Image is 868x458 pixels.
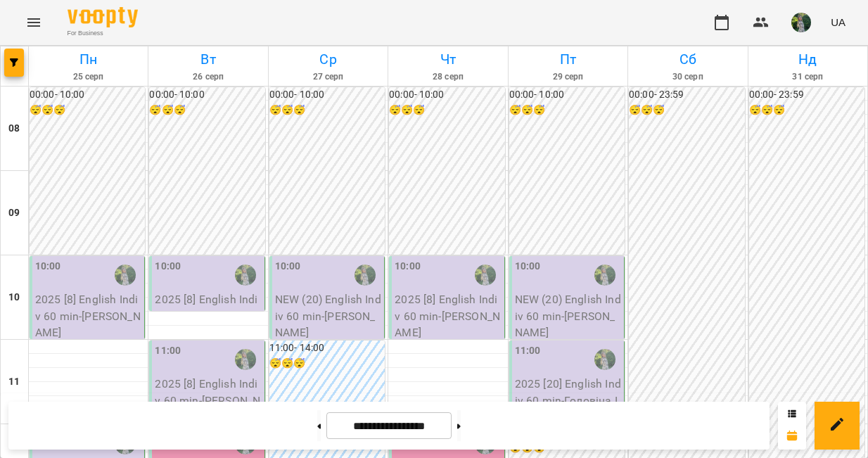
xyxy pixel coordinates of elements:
p: 2025 [8] English Indiv 60 min - [PERSON_NAME] [35,291,141,341]
h6: 31 серп [751,70,865,84]
h6: 😴😴😴 [269,103,385,118]
h6: 😴😴😴 [269,356,385,371]
h6: Нд [751,49,865,70]
img: 429a96cc9ef94a033d0b11a5387a5960.jfif [791,13,811,32]
h6: 😴😴😴 [749,103,864,118]
label: 10:00 [35,259,61,274]
h6: 00:00 - 23:59 [629,87,744,103]
img: Ряба Надія Федорівна (а) [594,265,615,286]
h6: 😴😴😴 [30,103,145,118]
img: Ряба Надія Федорівна (а) [355,265,376,286]
h6: 30 серп [630,70,745,84]
span: UA [831,15,845,30]
h6: Сб [630,49,745,70]
h6: 25 серп [31,70,146,84]
h6: 00:00 - 10:00 [149,87,264,103]
p: NEW (20) English Indiv 60 min - [PERSON_NAME] [275,291,381,341]
img: Voopty Logo [68,7,138,27]
label: 10:00 [395,259,421,274]
h6: 00:00 - 23:59 [749,87,864,103]
h6: 00:00 - 10:00 [509,87,625,103]
h6: Ср [271,49,385,70]
label: 10:00 [515,259,541,274]
h6: 08 [8,121,20,136]
h6: 😴😴😴 [509,103,625,118]
h6: 11:00 - 14:00 [269,341,385,356]
p: 2025 [20] English Indiv 60 min - Головіна Ілона [515,376,621,426]
p: 2025 [8] English Indiv 60 min - [PERSON_NAME] [395,291,501,341]
img: Ряба Надія Федорівна (а) [475,265,496,286]
label: 10:00 [275,259,301,274]
img: Ряба Надія Федорівна (а) [235,349,256,370]
h6: 11 [8,374,20,390]
h6: 00:00 - 10:00 [269,87,385,103]
h6: 10 [8,290,20,305]
h6: 😴😴😴 [389,103,504,118]
h6: 27 серп [271,70,385,84]
h6: 😴😴😴 [629,103,744,118]
h6: 😴😴😴 [149,103,264,118]
span: For Business [68,29,138,38]
h6: 09 [8,205,20,221]
h6: Пт [511,49,625,70]
h6: Вт [151,49,265,70]
h6: 00:00 - 10:00 [30,87,145,103]
label: 11:00 [515,343,541,359]
h6: 00:00 - 10:00 [389,87,504,103]
label: 11:00 [155,343,181,359]
label: 10:00 [155,259,181,274]
p: 2025 [8] English Indiv 45 min - Сухачьова [PERSON_NAME] [155,291,261,341]
h6: Пн [31,49,146,70]
button: UA [825,9,851,35]
h6: 28 серп [390,70,505,84]
h6: Чт [390,49,505,70]
p: 2025 [8] English Indiv 60 min - [PERSON_NAME] [155,376,261,426]
h6: 29 серп [511,70,625,84]
h6: 26 серп [151,70,265,84]
img: Ряба Надія Федорівна (а) [235,265,256,286]
p: NEW (20) English Indiv 60 min - [PERSON_NAME] [515,291,621,341]
img: Ряба Надія Федорівна (а) [594,349,615,370]
img: Ряба Надія Федорівна (а) [115,265,136,286]
button: Menu [17,6,51,39]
